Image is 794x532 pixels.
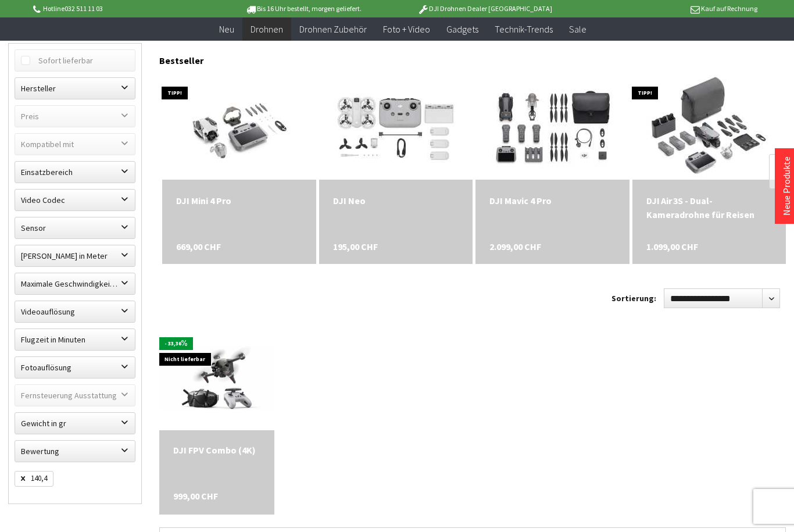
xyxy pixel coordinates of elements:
[446,23,478,35] span: Gadgets
[561,17,595,41] a: Sale
[173,444,260,456] a: DJI FPV Combo (4K) 999,00 CHF
[489,194,615,208] a: DJI Mavic 4 Pro 2.099,00 CHF
[299,23,367,35] span: Drohnen Zubehör
[495,23,553,35] span: Technik-Trends
[569,23,586,35] span: Sale
[242,17,291,41] a: Drohnen
[15,273,135,294] label: Maximale Geschwindigkeit in km/h
[647,75,771,180] img: DJI Air 3S - Dual-Kameradrohne für Reisen
[159,43,786,72] div: Bestseller
[176,240,221,253] span: 669,00 CHF
[15,190,135,210] label: Video Codec
[646,194,772,222] div: DJI Air 3S - Dual-Kameradrohne für Reisen
[251,23,283,35] span: Drohnen
[212,2,394,16] p: Bis 16 Uhr bestellt, morgen geliefert.
[375,17,438,41] a: Foto + Video
[15,106,135,127] label: Preis
[781,156,792,216] a: Neue Produkte
[291,17,375,41] a: Drohnen Zubehör
[211,17,242,41] a: Neu
[487,17,561,41] a: Technik-Trends
[173,490,218,502] span: 999,00 CHF
[489,194,615,208] div: DJI Mavic 4 Pro
[646,240,698,253] span: 1.099,00 CHF
[173,444,260,456] div: DJI FPV Combo (4K)
[65,4,103,13] a: 032 511 11 03
[394,2,575,16] p: DJI Drohnen Dealer [GEOGRAPHIC_DATA]
[15,413,135,434] label: Gewicht in gr
[15,162,135,183] label: Einsatzbereich
[15,217,135,238] label: Sensor
[334,75,457,180] img: DJI Neo
[219,23,234,35] span: Neu
[15,471,53,487] span: 140,4
[15,385,135,406] label: Fernsteuerung Ausstattung
[333,194,459,208] div: DJI Neo
[438,17,487,41] a: Gadgets
[176,194,302,208] div: DJI Mini 4 Pro
[482,75,622,180] img: DJI Mavic 4 Pro
[159,346,274,410] img: DJI FPV Combo (4K)
[15,50,135,71] label: Sofort lieferbar
[489,240,541,253] span: 2.099,00 CHF
[646,194,772,222] a: DJI Air 3S - Dual-Kameradrohne für Reisen 1.099,00 CHF
[15,301,135,322] label: Videoauflösung
[383,23,430,35] span: Foto + Video
[15,441,135,462] label: Bewertung
[333,240,378,253] span: 195,00 CHF
[15,134,135,155] label: Kompatibel mit
[15,78,135,99] label: Hersteller
[176,194,302,208] a: DJI Mini 4 Pro 669,00 CHF
[15,357,135,378] label: Fotoauflösung
[575,2,757,16] p: Kauf auf Rechnung
[31,2,212,16] p: Hotline
[174,75,305,180] img: DJI Mini 4 Pro
[15,329,135,350] label: Flugzeit in Minuten
[333,194,459,208] a: DJI Neo 195,00 CHF
[15,245,135,266] label: Maximale Flughöhe in Meter
[611,289,656,308] label: Sortierung:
